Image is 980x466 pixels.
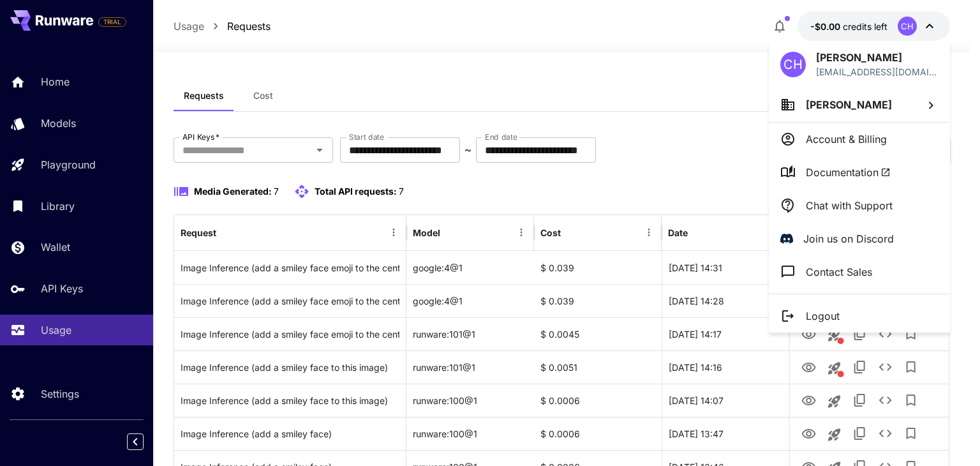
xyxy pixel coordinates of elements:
p: Contact Sales [806,264,872,280]
p: [PERSON_NAME] [816,50,939,65]
p: Join us on Discord [803,231,894,246]
span: [PERSON_NAME] [806,98,892,111]
p: [EMAIL_ADDRESS][DOMAIN_NAME] [816,65,939,79]
p: Logout [806,308,840,324]
span: Documentation [806,165,891,180]
div: CH [780,52,806,77]
p: Account & Billing [806,132,887,147]
button: [PERSON_NAME] [769,87,950,122]
p: Chat with Support [806,198,893,213]
div: cameronjahughes@icloud.com [816,65,939,79]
